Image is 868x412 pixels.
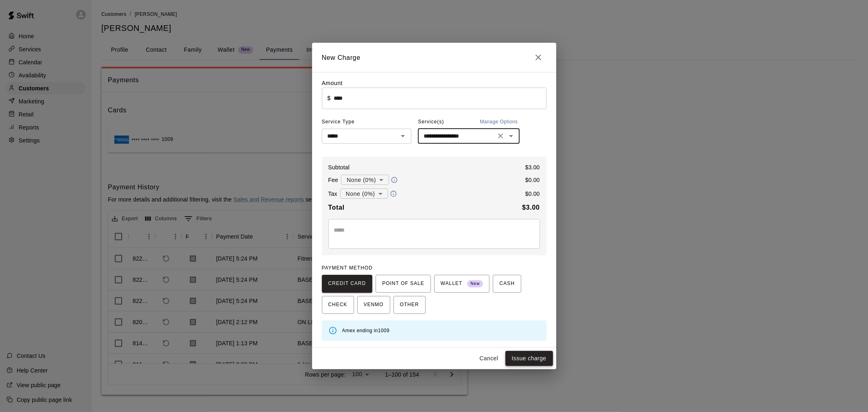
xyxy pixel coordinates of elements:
button: Manage Options [478,116,520,129]
button: Issue charge [505,351,553,366]
button: CREDIT CARD [322,275,373,293]
div: None (0%) [341,172,389,187]
span: CREDIT CARD [328,277,366,290]
button: POINT OF SALE [376,275,431,293]
span: WALLET [441,277,483,290]
span: Service(s) [418,116,444,129]
button: CHECK [322,296,354,314]
span: Service Type [322,116,412,129]
h2: New Charge [312,43,556,72]
button: OTHER [394,296,426,314]
span: New [467,278,483,289]
p: $ [328,94,331,102]
span: Amex ending in 1009 [342,328,390,333]
span: CHECK [328,298,348,311]
button: Close [530,49,547,66]
p: $ 3.00 [525,163,540,171]
span: OTHER [400,298,419,311]
label: Amount [322,80,343,86]
button: VENMO [357,296,390,314]
button: Open [397,130,409,142]
b: $ 3.00 [522,204,540,211]
p: Subtotal [328,163,350,171]
span: CASH [499,277,514,290]
span: VENMO [364,298,384,311]
p: Tax [328,190,337,198]
button: WALLET New [434,275,490,293]
p: $ 0.00 [525,176,540,184]
button: Clear [495,130,506,142]
button: Cancel [476,351,502,366]
button: Open [505,130,517,142]
div: None (0%) [340,186,388,201]
b: Total [328,204,345,211]
button: CASH [493,275,521,293]
span: POINT OF SALE [382,277,424,290]
p: $ 0.00 [525,190,540,198]
p: Fee [328,176,339,184]
span: PAYMENT METHOD [322,265,373,271]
